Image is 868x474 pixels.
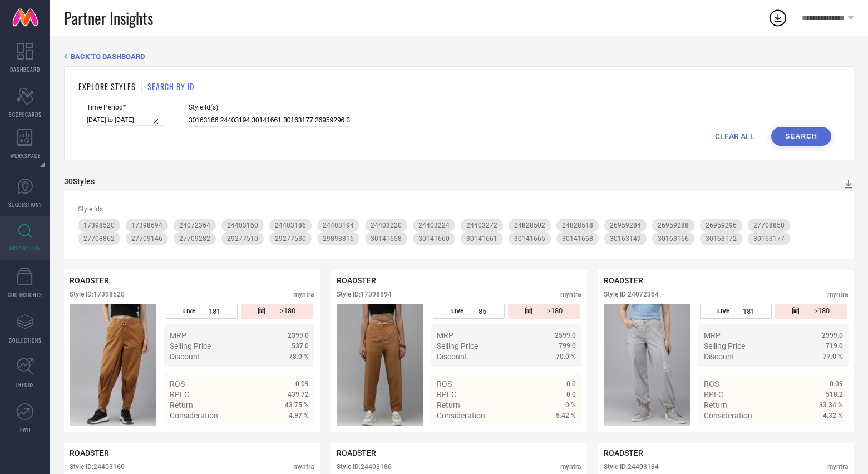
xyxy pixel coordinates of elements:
[293,463,314,471] div: myntra
[819,401,843,409] span: 33.34 %
[466,235,497,243] span: 30141661
[768,8,788,28] div: Open download list
[337,304,423,426] div: Click to view image
[437,379,452,388] span: ROS
[547,307,563,316] span: >180
[560,290,581,298] div: myntra
[540,431,576,440] a: Details
[241,304,313,319] div: Number of days since the style was first listed on the platform
[147,81,194,92] h1: SEARCH BY ID
[706,235,737,243] span: 30163172
[704,352,734,361] span: Discount
[704,342,745,350] span: Selling Price
[131,221,162,229] span: 17398694
[70,463,125,471] div: Style ID: 24403160
[827,463,849,471] div: myntra
[209,307,220,315] span: 181
[437,352,467,361] span: Discount
[289,412,309,419] span: 4.97 %
[275,235,306,243] span: 29277530
[604,276,643,285] span: ROADSTER
[610,235,641,243] span: 30163149
[418,221,450,229] span: 24403224
[743,307,754,315] span: 181
[337,276,376,285] span: ROADSTER
[323,235,354,243] span: 29893816
[10,65,40,73] span: DASHBOARD
[826,391,843,398] span: 518.2
[83,221,115,229] span: 17398520
[479,307,486,315] span: 85
[753,235,785,243] span: 30163177
[337,463,392,471] div: Style ID: 24403186
[437,390,456,399] span: RPLC
[604,463,659,471] div: Style ID: 24403194
[70,304,156,426] div: Click to view image
[508,304,580,319] div: Number of days since the style was first listed on the platform
[131,235,162,243] span: 27709146
[170,342,211,350] span: Selling Price
[337,290,392,298] div: Style ID: 17398694
[87,114,164,126] input: Select time period
[818,431,843,440] span: Details
[704,411,752,420] span: Consideration
[83,235,115,243] span: 27708862
[9,336,42,344] span: COLLECTIONS
[562,235,593,243] span: 30141668
[566,391,576,398] span: 0.0
[64,52,854,61] div: Back TO Dashboard
[715,132,754,141] span: CLEAR ALL
[704,401,727,409] span: Return
[9,244,41,252] span: INSPIRATION
[551,431,576,440] span: Details
[70,304,156,426] img: Style preview image
[823,353,843,361] span: 77.0 %
[170,390,189,399] span: RPLC
[10,151,41,160] span: WORKSPACE
[610,221,641,229] span: 26959284
[295,380,309,388] span: 0.09
[514,221,545,229] span: 24828502
[371,235,402,243] span: 30141658
[658,221,689,229] span: 26959288
[189,103,350,111] span: Style Id(s)
[337,448,376,457] span: ROADSTER
[437,342,478,350] span: Selling Price
[170,401,193,409] span: Return
[807,431,843,440] a: Details
[227,221,258,229] span: 24403160
[87,103,164,111] span: Time Period*
[170,411,218,420] span: Consideration
[16,381,34,389] span: TRENDS
[604,304,690,426] img: Style preview image
[704,390,723,399] span: RPLC
[371,221,402,229] span: 24403220
[466,221,497,229] span: 24403272
[830,380,843,388] span: 0.09
[70,290,125,298] div: Style ID: 17398520
[285,401,309,409] span: 43.75 %
[559,342,576,350] span: 799.0
[556,353,576,361] span: 70.0 %
[289,353,309,361] span: 78.0 %
[9,110,42,119] span: SCORECARDS
[566,380,576,388] span: 0.0
[179,221,210,229] span: 24072364
[275,221,306,229] span: 24403186
[826,342,843,350] span: 719.0
[166,304,238,319] div: Number of days the style has been live on the platform
[437,401,460,409] span: Return
[227,235,258,243] span: 29277510
[284,431,309,440] span: Details
[753,221,785,229] span: 27708858
[565,401,576,409] span: 0 %
[706,221,737,229] span: 26959296
[64,177,95,186] div: 30 Styles
[323,221,354,229] span: 24403194
[179,235,210,243] span: 27709282
[273,431,309,440] a: Details
[604,304,690,426] div: Click to view image
[293,290,314,298] div: myntra
[78,81,136,92] h1: EXPLORE STYLES
[78,205,840,213] div: Style Ids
